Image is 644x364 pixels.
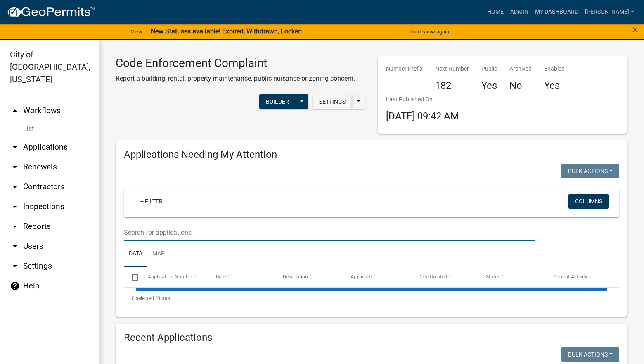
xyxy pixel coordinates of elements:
i: help [10,281,20,291]
span: Current Activity [553,274,587,280]
p: Last Published On [386,95,459,104]
h4: Recent Applications [124,332,619,344]
button: Bulk Actions [561,347,619,362]
a: [PERSON_NAME] [582,4,637,20]
span: Description [283,274,308,280]
input: Search for applications [124,224,535,241]
span: Applicant [350,274,372,280]
button: Columns [568,194,609,209]
datatable-header-cell: Application Number [140,267,207,287]
span: Date Created [418,274,447,280]
div: 0 total [124,288,619,309]
span: Status [486,274,500,280]
a: Map [147,241,170,267]
i: arrow_drop_down [10,182,20,192]
button: Close [632,25,638,35]
datatable-header-cell: Date Created [410,267,478,287]
h4: Yes [481,80,497,92]
p: Number Prefix [386,64,423,73]
datatable-header-cell: Select [124,267,140,287]
datatable-header-cell: Description [275,267,343,287]
a: + Filter [134,194,169,209]
datatable-header-cell: Type [207,267,275,287]
i: arrow_drop_down [10,142,20,152]
i: arrow_drop_down [10,221,20,231]
i: arrow_drop_up [10,106,20,116]
i: arrow_drop_down [10,261,20,271]
datatable-header-cell: Status [478,267,545,287]
button: Don't show again [406,25,452,38]
i: arrow_drop_down [10,162,20,172]
span: Type [215,274,226,280]
datatable-header-cell: Current Activity [545,267,613,287]
strong: New Statuses available! Expired, Withdrawn, Locked [151,27,302,35]
p: Enabled [544,64,565,73]
a: Home [484,4,507,20]
h4: No [509,80,532,92]
h4: 182 [435,80,469,92]
h4: Applications Needing My Attention [124,149,619,161]
a: View [128,25,146,38]
span: Application Number [148,274,193,280]
a: Data [124,241,147,267]
p: Public [481,64,497,73]
a: My Dashboard [532,4,582,20]
button: Builder [259,94,296,109]
i: arrow_drop_down [10,241,20,251]
p: Next Number [435,64,469,73]
span: [DATE] 09:42 AM [386,110,459,122]
button: Bulk Actions [561,164,619,178]
button: Settings [313,94,352,109]
span: × [632,24,638,36]
span: 0 selected / [132,295,157,301]
h3: Code Enforcement Complaint [116,56,355,70]
p: Report a building, rental, property maintenance, public nuisance or zoning concern. [116,74,355,83]
a: Admin [507,4,532,20]
p: Archived [509,64,532,73]
datatable-header-cell: Applicant [343,267,410,287]
i: arrow_drop_down [10,202,20,212]
h4: Yes [544,80,565,92]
